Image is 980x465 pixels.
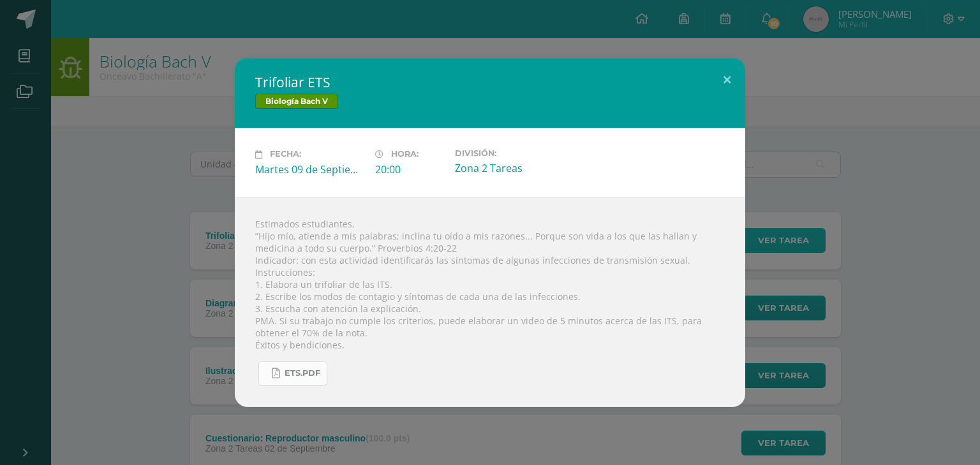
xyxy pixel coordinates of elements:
div: 20:00 [375,162,445,176]
button: Close (Esc) [709,58,745,101]
label: División: [455,148,565,158]
h2: Trifoliar ETS [255,73,725,91]
a: ETS.pdf [258,361,327,386]
span: ETS.pdf [285,368,320,378]
div: Estimados estudiantes. “Hijo mío, atiende a mis palabras; inclina tu oído a mis razones... Porque... [235,197,745,407]
div: Martes 09 de Septiembre [255,162,365,176]
span: Biología Bach V [255,94,338,109]
span: Fecha: [270,150,301,159]
span: Hora: [391,150,419,159]
div: Zona 2 Tareas [455,161,565,175]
